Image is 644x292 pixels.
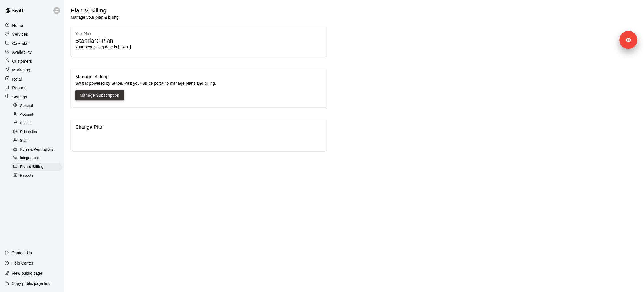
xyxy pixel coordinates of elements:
a: Rooms [12,119,64,128]
p: Help Center [12,260,33,266]
div: Plan & Billing [12,163,62,171]
span: Your Plan [75,32,91,36]
a: Calendar [4,39,60,47]
p: Manage your plan & billing [71,14,119,20]
div: Change Plan [75,124,322,131]
div: Roles & Permissions [12,146,62,154]
p: Retail [12,76,23,82]
div: Account [12,111,62,119]
div: Staff [12,137,62,145]
span: Staff [20,138,28,144]
div: Standard Plan [75,37,322,45]
a: Marketing [4,66,60,74]
a: General [12,101,64,110]
span: Schedules [20,129,37,135]
div: Manage Billing [75,73,322,81]
a: Staff [12,136,64,145]
span: Payouts [20,173,33,179]
a: Payouts [12,172,64,180]
p: Availability [12,49,32,55]
span: Roles & Permissions [20,147,54,153]
p: View public page [12,270,42,276]
span: Plan & Billing [20,164,44,170]
div: General [12,102,62,110]
a: Reports [4,84,60,92]
a: Home [4,21,60,29]
a: Manage Subscription [80,92,119,99]
p: Copy public page link [12,281,50,286]
a: Plan & Billing [12,163,64,172]
p: Home [12,23,23,28]
a: Roles & Permissions [12,145,64,154]
span: Integrations [20,155,39,161]
p: Reports [12,85,26,91]
p: Swift is powered by Stripe. Visit your Stripe portal to manage plans and billing. [75,81,322,86]
p: Customers [12,58,32,64]
a: Integrations [12,154,64,163]
p: Your next billing date is [DATE] [75,44,322,50]
button: Manage Subscription [75,90,124,101]
div: Rooms [12,119,62,127]
a: Services [4,30,60,39]
span: Rooms [20,120,32,126]
a: Retail [4,75,60,83]
a: Settings [4,93,60,101]
h5: Plan & Billing [71,7,119,14]
p: Marketing [12,67,30,73]
div: Schedules [12,128,62,136]
p: Calendar [12,41,29,46]
p: Settings [12,94,27,100]
span: Account [20,112,33,118]
a: Customers [4,57,60,65]
a: Account [12,110,64,119]
div: Payouts [12,172,62,180]
a: Schedules [12,128,64,137]
p: Services [12,31,28,37]
span: General [20,103,33,109]
a: Availability [4,48,60,56]
div: Integrations [12,154,62,162]
p: Contact Us [12,250,32,256]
